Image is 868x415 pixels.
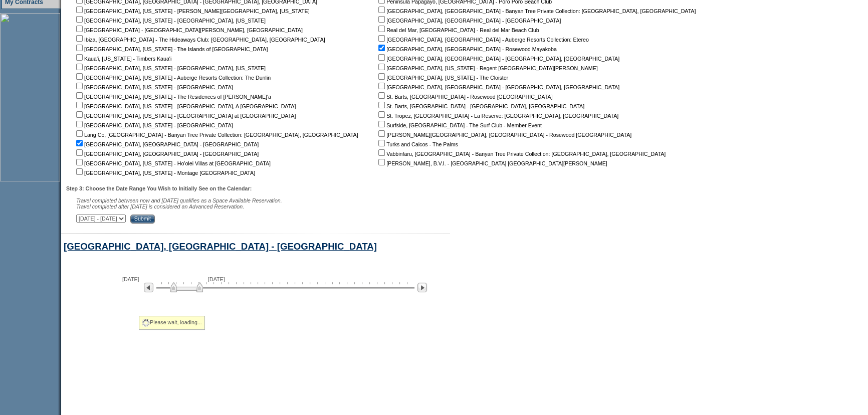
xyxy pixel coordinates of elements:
input: Submit [130,215,155,224]
nobr: Ibiza, [GEOGRAPHIC_DATA] - The Hideaways Club: [GEOGRAPHIC_DATA], [GEOGRAPHIC_DATA] [74,37,325,43]
nobr: Travel completed after [DATE] is considered an Advanced Reservation. [76,203,244,210]
nobr: [GEOGRAPHIC_DATA], [GEOGRAPHIC_DATA] - Banyan Tree Private Collection: [GEOGRAPHIC_DATA], [GEOGRA... [376,8,696,14]
nobr: [GEOGRAPHIC_DATA], [US_STATE] - Auberge Resorts Collection: The Dunlin [74,75,271,81]
nobr: [GEOGRAPHIC_DATA], [US_STATE] - The Islands of [GEOGRAPHIC_DATA] [74,46,268,52]
img: Previous [144,283,153,292]
nobr: [GEOGRAPHIC_DATA], [US_STATE] - Regent [GEOGRAPHIC_DATA][PERSON_NAME] [376,65,598,71]
span: [DATE] [122,276,139,282]
nobr: [GEOGRAPHIC_DATA], [GEOGRAPHIC_DATA] - Rosewood Mayakoba [376,46,557,52]
span: [DATE] [208,276,225,282]
a: [GEOGRAPHIC_DATA], [GEOGRAPHIC_DATA] - [GEOGRAPHIC_DATA] [64,241,377,252]
nobr: St. Tropez, [GEOGRAPHIC_DATA] - La Reserve: [GEOGRAPHIC_DATA], [GEOGRAPHIC_DATA] [376,113,618,119]
nobr: [GEOGRAPHIC_DATA], [GEOGRAPHIC_DATA] - [GEOGRAPHIC_DATA] [376,18,561,24]
nobr: [GEOGRAPHIC_DATA], [GEOGRAPHIC_DATA] - [GEOGRAPHIC_DATA] [74,151,259,157]
span: Travel completed between now and [DATE] qualifies as a Space Available Reservation. [76,197,282,203]
nobr: [GEOGRAPHIC_DATA] - [GEOGRAPHIC_DATA][PERSON_NAME], [GEOGRAPHIC_DATA] [74,27,303,33]
nobr: [GEOGRAPHIC_DATA], [US_STATE] - [PERSON_NAME][GEOGRAPHIC_DATA], [US_STATE] [74,8,310,14]
nobr: [GEOGRAPHIC_DATA], [US_STATE] - [GEOGRAPHIC_DATA], [US_STATE] [74,65,266,71]
nobr: [GEOGRAPHIC_DATA], [US_STATE] - [GEOGRAPHIC_DATA], A [GEOGRAPHIC_DATA] [74,103,296,109]
nobr: St. Barts, [GEOGRAPHIC_DATA] - [GEOGRAPHIC_DATA], [GEOGRAPHIC_DATA] [376,103,584,109]
nobr: Vabbinfaru, [GEOGRAPHIC_DATA] - Banyan Tree Private Collection: [GEOGRAPHIC_DATA], [GEOGRAPHIC_DATA] [376,151,666,157]
nobr: [GEOGRAPHIC_DATA], [US_STATE] - Ho'olei Villas at [GEOGRAPHIC_DATA] [74,160,271,166]
nobr: [GEOGRAPHIC_DATA], [GEOGRAPHIC_DATA] - Auberge Resorts Collection: Etereo [376,37,589,43]
nobr: [GEOGRAPHIC_DATA], [GEOGRAPHIC_DATA] - [GEOGRAPHIC_DATA], [GEOGRAPHIC_DATA] [376,84,619,90]
nobr: Real del Mar, [GEOGRAPHIC_DATA] - Real del Mar Beach Club [376,27,539,33]
nobr: [GEOGRAPHIC_DATA], [US_STATE] - The Residences of [PERSON_NAME]'a [74,94,271,100]
nobr: [GEOGRAPHIC_DATA], [GEOGRAPHIC_DATA] - [GEOGRAPHIC_DATA], [GEOGRAPHIC_DATA] [376,56,619,62]
nobr: St. Barts, [GEOGRAPHIC_DATA] - Rosewood [GEOGRAPHIC_DATA] [376,94,552,100]
img: spinner2.gif [142,319,150,327]
nobr: [GEOGRAPHIC_DATA], [US_STATE] - [GEOGRAPHIC_DATA] [74,122,233,128]
nobr: Kaua'i, [US_STATE] - Timbers Kaua'i [74,56,171,62]
nobr: [GEOGRAPHIC_DATA], [US_STATE] - The Cloister [376,75,508,81]
b: Step 3: Choose the Date Range You Wish to Initially See on the Calendar: [66,185,252,191]
nobr: [PERSON_NAME], B.V.I. - [GEOGRAPHIC_DATA] [GEOGRAPHIC_DATA][PERSON_NAME] [376,160,607,166]
nobr: Turks and Caicos - The Palms [376,141,458,147]
nobr: [GEOGRAPHIC_DATA], [US_STATE] - [GEOGRAPHIC_DATA] [74,84,233,90]
nobr: [PERSON_NAME][GEOGRAPHIC_DATA], [GEOGRAPHIC_DATA] - Rosewood [GEOGRAPHIC_DATA] [376,132,631,138]
img: Next [417,283,427,292]
nobr: [GEOGRAPHIC_DATA], [GEOGRAPHIC_DATA] - [GEOGRAPHIC_DATA] [74,141,259,147]
nobr: [GEOGRAPHIC_DATA], [US_STATE] - [GEOGRAPHIC_DATA], [US_STATE] [74,18,266,24]
nobr: Surfside, [GEOGRAPHIC_DATA] - The Surf Club - Member Event [376,122,542,128]
nobr: Lang Co, [GEOGRAPHIC_DATA] - Banyan Tree Private Collection: [GEOGRAPHIC_DATA], [GEOGRAPHIC_DATA] [74,132,358,138]
div: Please wait, loading... [139,316,205,330]
nobr: [GEOGRAPHIC_DATA], [US_STATE] - Montage [GEOGRAPHIC_DATA] [74,170,255,176]
nobr: [GEOGRAPHIC_DATA], [US_STATE] - [GEOGRAPHIC_DATA] at [GEOGRAPHIC_DATA] [74,113,296,119]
